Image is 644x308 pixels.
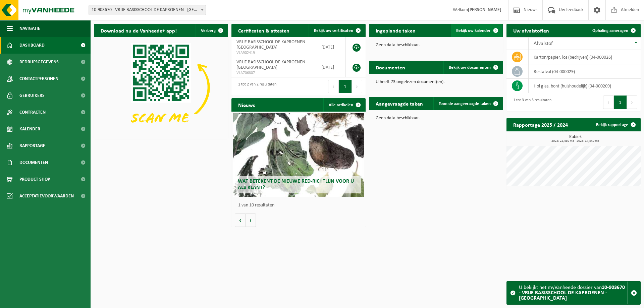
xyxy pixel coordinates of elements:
p: 1 van 10 resultaten [238,203,362,208]
h2: Nieuws [231,98,262,111]
div: 1 tot 3 van 3 resultaten [510,95,551,110]
button: Vorige [235,213,246,227]
a: Toon de aangevraagde taken [433,97,502,110]
span: Bekijk uw documenten [449,65,491,70]
h2: Aangevraagde taken [369,97,430,110]
h3: Kubiek [510,135,641,143]
button: Previous [603,96,614,109]
button: Previous [328,80,339,93]
img: Download de VHEPlus App [94,37,228,138]
span: 10-903670 - VRIJE BASISSCHOOL DE KAPROENEN - KAPRIJKE [89,5,206,15]
button: Verberg [196,24,227,37]
span: Contracten [19,104,46,121]
button: Next [627,96,637,109]
p: Geen data beschikbaar. [376,43,496,48]
a: Alle artikelen [323,98,365,112]
div: U bekijkt het myVanheede dossier van [519,282,627,304]
span: Afvalstof [534,41,553,46]
button: Next [352,80,362,93]
a: Bekijk uw kalender [451,24,502,37]
a: Bekijk rapportage [591,118,640,131]
a: Wat betekent de nieuwe RED-richtlijn voor u als klant? [233,113,364,197]
h2: Download nu de Vanheede+ app! [94,24,183,37]
a: Ophaling aanvragen [587,24,640,37]
span: Wat betekent de nieuwe RED-richtlijn voor u als klant? [238,179,354,190]
h2: Documenten [369,61,412,74]
button: 1 [614,96,627,109]
span: Bekijk uw kalender [456,28,491,33]
p: Geen data beschikbaar. [376,116,496,121]
span: Contactpersonen [19,70,58,87]
span: Bekijk uw certificaten [314,28,353,33]
td: karton/papier, los (bedrijven) (04-000026) [529,50,641,64]
h2: Certificaten & attesten [231,24,296,37]
span: VRIJE BASISSCHOOL DE KAPROENEN - [GEOGRAPHIC_DATA] [236,40,308,50]
span: Bedrijfsgegevens [19,54,59,70]
strong: [PERSON_NAME] [468,7,501,12]
h2: Ingeplande taken [369,24,422,37]
h2: Uw afvalstoffen [506,24,556,37]
strong: 10-903670 - VRIJE BASISSCHOOL DE KAPROENEN - [GEOGRAPHIC_DATA] [519,285,625,301]
span: Product Shop [19,171,50,188]
span: Gebruikers [19,87,45,104]
span: Dashboard [19,37,45,54]
span: Ophaling aanvragen [592,28,628,33]
span: Kalender [19,121,40,137]
span: Toon de aangevraagde taken [439,102,491,106]
a: Bekijk uw documenten [443,61,502,74]
td: [DATE] [316,57,346,77]
button: Volgende [246,213,256,227]
button: 1 [339,80,352,93]
td: restafval (04-000029) [529,64,641,79]
div: 1 tot 2 van 2 resultaten [235,79,276,94]
span: VLA902419 [236,50,311,56]
span: 10-903670 - VRIJE BASISSCHOOL DE KAPROENEN - KAPRIJKE [89,5,206,15]
span: Documenten [19,154,48,171]
span: Rapportage [19,137,45,154]
span: VLA706807 [236,70,311,76]
td: [DATE] [316,37,346,57]
h2: Rapportage 2025 / 2024 [506,118,575,131]
td: hol glas, bont (huishoudelijk) (04-000209) [529,79,641,93]
p: U heeft 73 ongelezen document(en). [376,80,496,84]
span: 2024: 22,480 m3 - 2025: 14,540 m3 [510,139,641,143]
a: Bekijk uw certificaten [309,24,365,37]
span: Acceptatievoorwaarden [19,188,74,204]
span: Verberg [201,28,216,33]
span: VRIJE BASISSCHOOL DE KAPROENEN - [GEOGRAPHIC_DATA] [236,60,308,70]
span: Navigatie [19,20,40,37]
